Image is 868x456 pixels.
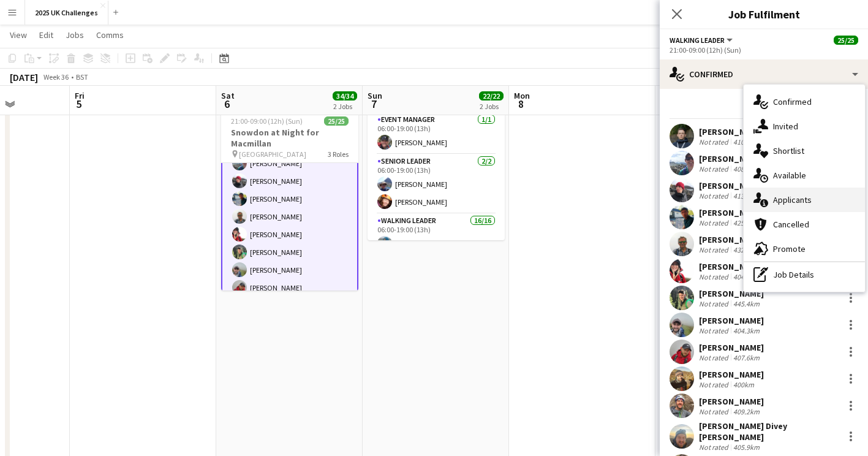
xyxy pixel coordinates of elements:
[744,212,865,237] div: Cancelled
[25,1,108,25] button: 2025 UK Challenges
[699,299,731,308] div: Not rated
[333,102,357,111] div: 2 Jobs
[512,97,530,111] span: 8
[91,27,129,43] a: Comms
[76,72,88,82] div: BST
[731,245,762,254] div: 432.2km
[744,89,865,114] div: Confirmed
[659,97,674,111] span: 9
[834,36,858,45] span: 25/25
[744,237,865,261] div: Promote
[699,137,731,146] div: Not rated
[731,218,757,227] div: 425km
[699,164,731,173] div: Not rated
[699,234,764,245] div: [PERSON_NAME]
[333,91,357,101] span: 34/34
[40,72,71,82] span: Week 36
[699,369,764,380] div: [PERSON_NAME]
[699,126,764,137] div: [PERSON_NAME]
[670,36,734,45] button: Walking Leader
[10,29,27,40] span: View
[479,91,504,101] span: 22/22
[699,218,731,227] div: Not rated
[699,315,764,326] div: [PERSON_NAME]
[731,407,762,416] div: 409.2km
[61,27,89,43] a: Jobs
[731,164,762,173] div: 408.8km
[744,188,865,212] div: Applicants
[660,59,868,89] div: Confirmed
[670,45,858,55] div: 21:00-09:00 (12h) (Sun)
[731,137,762,146] div: 410.4km
[368,113,505,154] app-card-role: Event Manager1/106:00-19:00 (13h)[PERSON_NAME]
[34,27,58,43] a: Edit
[368,59,505,240] app-job-card: 06:00-19:00 (13h)19/19Trek for [DATE] with [PERSON_NAME] Birchover3 RolesEvent Manager1/106:00-19...
[731,272,762,281] div: 404.1km
[731,353,762,362] div: 407.6km
[328,150,349,159] span: 3 Roles
[699,420,839,443] div: [PERSON_NAME] Divey [PERSON_NAME]
[699,443,731,452] div: Not rated
[699,191,731,200] div: Not rated
[731,443,762,452] div: 405.9km
[699,272,731,281] div: Not rated
[221,90,235,101] span: Sat
[744,262,865,287] div: Job Details
[39,29,53,40] span: Edit
[366,97,382,111] span: 7
[670,36,725,45] span: Walking Leader
[699,261,764,272] div: [PERSON_NAME]
[66,29,84,40] span: Jobs
[660,6,868,22] h3: Job Fulfilment
[368,90,382,101] span: Sun
[699,353,731,362] div: Not rated
[324,116,349,126] span: 25/25
[744,114,865,139] div: Invited
[699,342,764,353] div: [PERSON_NAME]
[73,97,85,111] span: 5
[10,71,38,83] div: [DATE]
[744,139,865,163] div: Shortlist
[239,150,306,159] span: [GEOGRAPHIC_DATA]
[744,163,865,188] div: Available
[699,396,764,407] div: [PERSON_NAME]
[699,326,731,335] div: Not rated
[699,153,764,164] div: [PERSON_NAME]
[5,27,32,43] a: View
[221,109,358,291] app-job-card: 21:00-09:00 (12h) (Sun)25/25Snowdon at Night for Macmillan [GEOGRAPHIC_DATA]3 RolesWalking Leader...
[231,116,303,126] span: 21:00-09:00 (12h) (Sun)
[368,154,505,214] app-card-role: Senior Leader2/206:00-19:00 (13h)[PERSON_NAME][PERSON_NAME]
[699,407,731,416] div: Not rated
[514,90,530,101] span: Mon
[731,299,762,308] div: 445.4km
[96,29,124,40] span: Comms
[699,180,764,191] div: [PERSON_NAME]
[699,380,731,389] div: Not rated
[75,90,85,101] span: Fri
[699,245,731,254] div: Not rated
[731,191,762,200] div: 413.3km
[731,380,757,389] div: 400km
[699,207,764,218] div: [PERSON_NAME]
[219,97,235,111] span: 6
[221,127,358,149] h3: Snowdon at Night for Macmillan
[731,326,762,335] div: 404.3km
[699,288,764,299] div: [PERSON_NAME]
[480,102,503,111] div: 2 Jobs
